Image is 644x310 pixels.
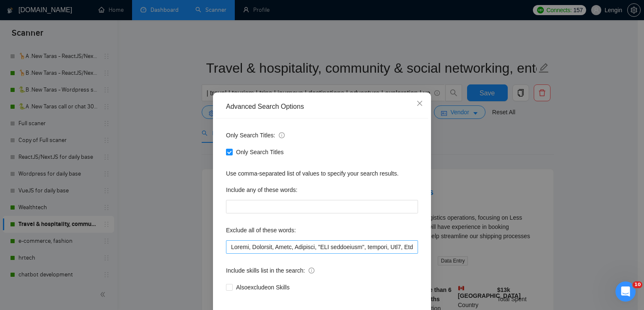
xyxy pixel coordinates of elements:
span: Only Search Titles [233,147,287,157]
label: Exclude all of these words: [226,223,296,237]
span: info-circle [309,268,314,273]
div: Advanced Search Options [226,102,418,111]
span: Also exclude on Skills [233,283,293,292]
span: info-circle [279,132,285,138]
span: 10 [633,281,642,288]
span: close [416,100,423,107]
span: Only Search Titles: [226,131,285,140]
div: Use comma-separated list of values to specify your search results. [226,169,418,178]
span: Include skills list in the search: [226,266,314,275]
label: Include any of these words: [226,183,297,197]
button: Close [408,92,431,115]
iframe: Intercom live chat [615,281,636,302]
